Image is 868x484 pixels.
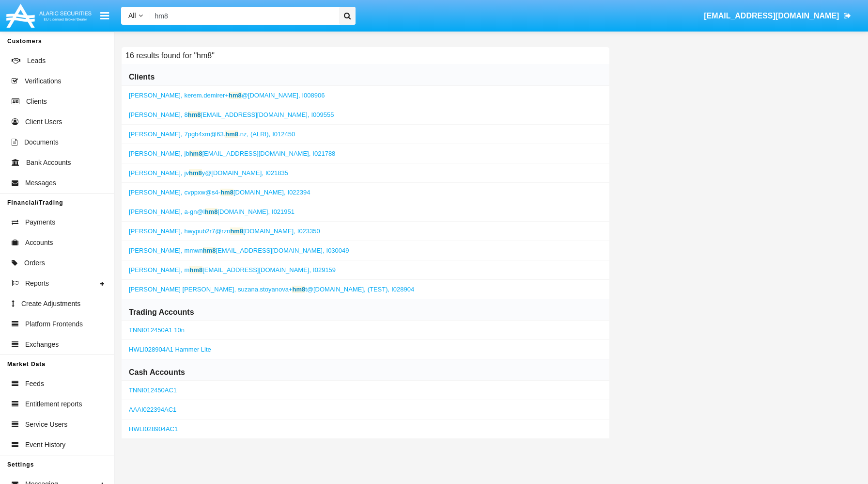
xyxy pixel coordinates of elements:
[121,11,150,21] a: All
[302,92,325,99] span: I008906
[230,227,243,235] b: hm8
[128,12,136,19] span: All
[185,92,300,99] span: kerem.demirer+ @[DOMAIN_NAME],
[25,117,62,127] span: Client Users
[26,158,71,168] span: Bank Accounts
[189,150,202,157] b: hm8
[129,130,295,138] a: ,
[188,111,201,118] b: hm8
[129,266,181,274] span: [PERSON_NAME]
[238,286,366,293] span: suzana.stoyanova+ t@[DOMAIN_NAME],
[205,208,218,215] b: hm8
[129,92,181,99] span: [PERSON_NAME]
[129,227,320,235] a: ,
[129,307,194,318] h6: Trading Accounts
[129,150,335,157] a: ,
[220,189,233,196] b: hm8
[129,130,181,138] span: [PERSON_NAME]
[272,130,295,138] span: I012450
[129,111,181,118] span: [PERSON_NAME]
[189,266,202,274] b: hm8
[129,425,178,433] a: HWLI028904AC1
[313,266,336,274] span: I029159
[129,111,334,118] a: ,
[185,169,263,177] span: jv y@[DOMAIN_NAME],
[189,169,202,177] b: hm8
[129,286,414,293] a: ,
[129,387,177,394] a: TNNI012450AC1
[699,2,856,30] a: [EMAIL_ADDRESS][DOMAIN_NAME]
[312,150,335,157] span: I021788
[25,419,67,430] span: Service Users
[129,227,181,235] span: [PERSON_NAME]
[185,266,311,274] span: m [EMAIL_ADDRESS][DOMAIN_NAME],
[225,130,238,138] b: hm8
[185,189,286,196] span: cvppxw@s4- [DOMAIN_NAME],
[129,286,234,293] span: [PERSON_NAME] [PERSON_NAME]
[25,319,83,329] span: Platform Frontends
[25,399,82,409] span: Entitlement reports
[25,379,44,389] span: Feeds
[391,286,414,293] span: I028904
[704,12,839,20] span: [EMAIL_ADDRESS][DOMAIN_NAME]
[25,278,49,289] span: Reports
[185,111,310,118] span: 8 [EMAIL_ADDRESS][DOMAIN_NAME],
[129,247,181,254] span: [PERSON_NAME]
[26,97,47,107] span: Clients
[25,76,61,86] span: Verifications
[150,7,336,25] input: Search
[185,227,295,235] span: hwypub2r7@rzn [DOMAIN_NAME],
[129,346,211,353] a: HWLI028904A1 Hammer Lite
[129,208,181,215] span: [PERSON_NAME]
[129,266,336,274] a: ,
[129,169,288,177] a: ,
[25,178,56,188] span: Messages
[129,406,176,413] a: AAAI022394AC1
[311,111,334,118] span: I009555
[25,238,53,248] span: Accounts
[24,258,45,268] span: Orders
[5,1,93,30] img: Logo image
[368,286,390,293] span: (TEST),
[326,247,349,254] span: I030049
[265,169,288,177] span: I021835
[129,326,185,334] a: TNNI012450A1 10n
[229,92,242,99] b: hm8
[185,247,325,254] span: mmwn [EMAIL_ADDRESS][DOMAIN_NAME],
[185,130,248,138] span: 7pgb4xm@63. .nz,
[129,169,181,177] span: [PERSON_NAME]
[25,440,65,450] span: Event History
[129,189,181,196] span: [PERSON_NAME]
[297,227,320,235] span: I023350
[129,150,181,157] span: [PERSON_NAME]
[24,137,59,147] span: Documents
[203,247,216,254] b: hm8
[21,299,80,309] span: Create Adjustments
[129,72,155,82] h6: Clients
[25,217,55,227] span: Payments
[288,189,310,196] span: I022394
[27,56,46,66] span: Leads
[129,247,349,254] a: ,
[129,367,185,378] h6: Cash Accounts
[272,208,294,215] span: I021951
[250,130,270,138] span: (ALRI),
[185,208,270,215] span: a-gn@l [DOMAIN_NAME],
[122,47,218,64] h6: 16 results found for "hm8"
[25,339,59,350] span: Exchanges
[185,150,311,157] span: jb [EMAIL_ADDRESS][DOMAIN_NAME],
[292,286,305,293] b: hm8
[129,208,294,215] a: ,
[129,92,325,99] a: ,
[129,189,310,196] a: ,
